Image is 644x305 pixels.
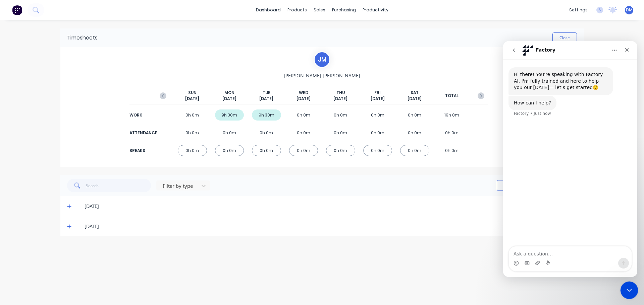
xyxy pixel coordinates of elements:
div: 0h 0m [437,145,467,156]
span: TOTAL [445,93,459,99]
img: Factory [12,5,22,15]
div: 0h 0m [215,127,244,138]
div: 0h 0m [363,109,392,121]
div: settings [566,5,591,15]
span: WED [299,90,308,96]
div: 9h 30m [252,109,281,121]
button: Close [552,32,577,43]
iframe: Intercom live chat [503,41,637,277]
div: 0h 0m [326,145,355,156]
div: 0h 0m [400,127,429,138]
div: 0h 0m [215,145,244,156]
div: [DATE] [85,203,577,210]
span: [DATE] [297,96,311,102]
span: [DATE] [333,96,347,102]
div: BREAKS [129,148,156,154]
a: dashboard [253,5,284,15]
span: THU [336,90,345,96]
span: FRI [374,90,381,96]
div: 0h 0m [178,145,207,156]
div: 0h 0m [252,145,281,156]
div: J M [314,51,330,68]
div: WORK [129,112,156,118]
div: 0h 0m [289,109,318,121]
div: Timesheets [67,34,98,42]
div: 0h 0m [289,127,318,138]
span: [DATE] [222,96,236,102]
span: [DATE] [408,96,422,102]
div: 0h 0m [400,109,429,121]
div: productivity [359,5,392,15]
div: 0h 0m [326,109,355,121]
button: Options [497,180,530,191]
div: 0h 0m [400,145,429,156]
div: 0h 0m [363,127,392,138]
div: sales [310,5,329,15]
div: 0h 0m [289,145,318,156]
span: [DATE] [371,96,385,102]
div: [DATE] [85,223,577,230]
input: Search... [86,179,151,192]
span: [DATE] [259,96,273,102]
span: [DATE] [185,96,199,102]
div: 0h 0m [437,127,467,138]
iframe: Intercom live chat [621,282,638,299]
div: 0h 0m [326,127,355,138]
div: 0h 0m [178,109,207,121]
div: products [284,5,310,15]
div: 0h 0m [178,127,207,138]
span: TUE [263,90,270,96]
div: purchasing [329,5,359,15]
span: MON [224,90,234,96]
span: DM [626,7,633,13]
div: ATTENDANCE [129,130,156,136]
div: 9h 30m [215,109,244,121]
span: SUN [188,90,197,96]
span: [PERSON_NAME] [PERSON_NAME] [284,72,360,79]
div: 0h 0m [252,127,281,138]
div: 0h 0m [363,145,392,156]
span: SAT [411,90,419,96]
div: 19h 0m [437,109,467,121]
